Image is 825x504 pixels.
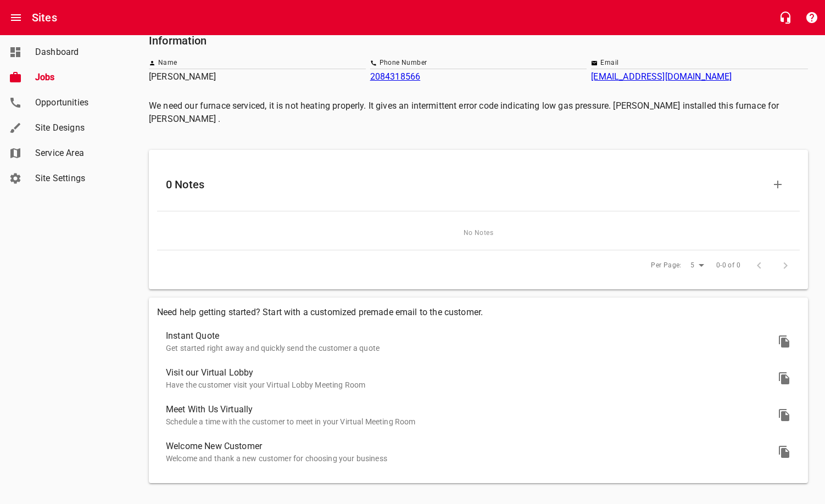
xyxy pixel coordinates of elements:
[771,365,798,391] button: Copy email message to clipboard
[157,360,800,397] a: Visit our Virtual LobbyHave the customer visit your Virtual Lobby Meeting Room
[771,328,798,355] button: Copy email message to clipboard
[35,147,119,160] span: Service Area
[166,453,773,464] p: Welcome and thank a new customer for choosing your business
[716,260,740,271] span: 0-0 of 0
[591,71,732,82] a: [EMAIL_ADDRESS][DOMAIN_NAME]
[35,71,119,84] span: Jobs
[600,58,618,69] span: Email
[157,306,800,319] p: Need help getting started? Start with a customized premade email to the customer.
[166,440,773,453] span: Welcome New Customer
[686,258,708,273] div: 5
[651,260,682,271] span: Per Page:
[166,329,773,343] span: Instant Quote
[380,58,427,69] span: Phone Number
[35,46,119,59] span: Dashboard
[149,99,808,126] p: We need our furnace serviced, it is not heating properly. It gives an intermittent error code ind...
[166,403,773,416] span: Meet With Us Virtually
[157,323,800,360] a: Instant QuoteGet started right away and quickly send the customer a quote
[166,416,773,428] p: Schedule a time with the customer to meet in your Virtual Meeting Room
[166,343,773,354] p: Get started right away and quickly send the customer a quote
[166,379,773,391] p: Have the customer visit your Virtual Lobby Meeting Room
[149,32,808,49] h6: Information
[35,121,119,135] span: Site Designs
[765,171,791,198] button: Add Note
[157,397,800,434] a: Meet With Us VirtuallySchedule a time with the customer to meet in your Virtual Meeting Room
[771,402,798,428] button: Copy email message to clipboard
[35,172,119,185] span: Site Settings
[166,176,765,193] h6: 0 Notes
[157,434,800,471] a: Welcome New CustomerWelcome and thank a new customer for choosing your business
[168,228,789,239] span: No Notes
[166,366,773,379] span: Visit our Virtual Lobby
[32,9,57,26] h6: Sites
[370,71,421,82] a: 2084318566
[158,58,177,69] span: Name
[771,439,798,465] button: Copy email message to clipboard
[799,4,825,31] button: Support Portal
[35,96,119,109] span: Opportunities
[3,4,29,31] button: Open drawer
[149,70,366,83] p: [PERSON_NAME]
[772,4,799,31] button: Live Chat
